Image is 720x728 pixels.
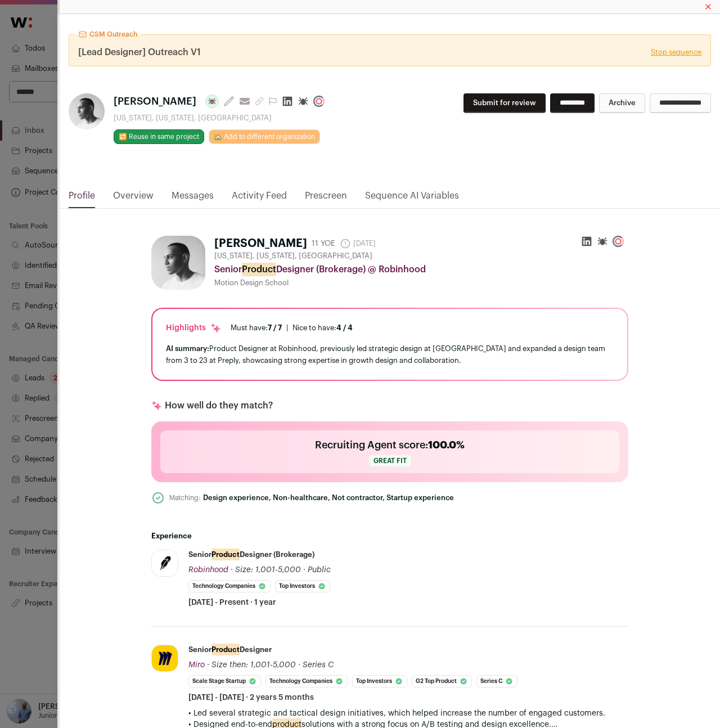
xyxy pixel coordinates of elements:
mark: Product [211,549,240,560]
span: [Lead Designer] Outreach V1 [78,46,201,59]
ul: | [231,323,353,332]
li: Series C [476,675,517,687]
span: Robinhood [188,566,228,574]
span: 7 / 7 [268,324,282,331]
h2: Recruiting Agent score: [315,437,465,453]
div: Must have: [231,323,282,332]
li: Scale Stage Startup [188,675,261,687]
img: ef58db314ca735b021c115fbe09b8de93c53622d34ec7cd25f72e7985800b5ef.jpg [152,645,178,671]
img: 85bb5e1dcf2e697a0721f72e874191169dbd6fb6ddbcc4d1deb4acbc8404f8f9.jpg [151,236,205,290]
a: Messages [172,189,214,208]
span: [DATE] [340,238,376,249]
button: Submit for review [463,93,546,113]
span: CSM Outreach [89,30,137,39]
span: Great fit [369,455,411,466]
img: 85bb5e1dcf2e697a0721f72e874191169dbd6fb6ddbcc4d1deb4acbc8404f8f9.jpg [69,93,105,129]
a: Stop sequence [651,48,701,57]
span: [PERSON_NAME] [114,93,196,109]
span: 4 / 4 [336,324,353,331]
div: Senior Designer (Brokerage) [188,550,314,560]
span: AI summary: [166,345,209,352]
img: f94d9133d3b94be5754b4d9745b4182d97c031297df0f0ec9846eee21a2b2704.jpg [152,550,178,576]
a: Sequence AI Variables [365,189,459,208]
p: • Led several strategic and tactical design initiatives, which helped increase the number of enga... [188,708,628,719]
span: [US_STATE], [US_STATE], [GEOGRAPHIC_DATA] [214,251,372,260]
span: · [298,659,300,671]
mark: Product [211,644,240,655]
a: 🏡 Add to different organization [209,129,320,144]
div: Nice to have: [292,323,353,332]
p: How well do they match? [165,399,273,412]
span: [DATE] - Present · 1 year [188,597,276,608]
h1: [PERSON_NAME] [214,236,307,251]
span: [DATE] - [DATE] · 2 years 5 months [188,692,314,703]
div: Senior Designer (Brokerage) @ Robinhood [214,263,628,276]
span: Miro [188,661,205,669]
button: Archive [599,93,645,113]
mark: Product [242,263,276,276]
span: 100.0% [428,440,465,450]
span: Series C [303,661,334,669]
div: Highlights [166,322,222,334]
div: Matching: [169,493,201,503]
a: Overview [113,189,154,208]
a: Profile [69,189,95,208]
li: Top Investors [352,675,407,687]
a: Prescreen [305,189,347,208]
button: 🔂 Reuse in same project [114,129,204,144]
div: Product Designer at Robinhood, previously led strategic design at [GEOGRAPHIC_DATA] and expanded ... [166,343,614,366]
div: [US_STATE], [US_STATE], [GEOGRAPHIC_DATA] [114,114,329,123]
li: G2 Top Product [412,675,472,687]
div: 11 YOE [312,238,335,249]
div: Design experience, Non-healthcare, Not contractor, Startup experience [203,493,454,502]
li: Technology Companies [188,580,271,592]
span: · Size then: 1,001-5,000 [207,661,296,669]
div: Motion Design School [214,278,628,287]
span: · [303,564,305,576]
span: Public [308,566,331,574]
div: Senior Designer [188,645,272,655]
a: Activity Feed [232,189,287,208]
li: Technology Companies [265,675,348,687]
h2: Experience [151,532,628,541]
li: Top Investors [275,580,330,592]
span: · Size: 1,001-5,000 [231,566,301,574]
